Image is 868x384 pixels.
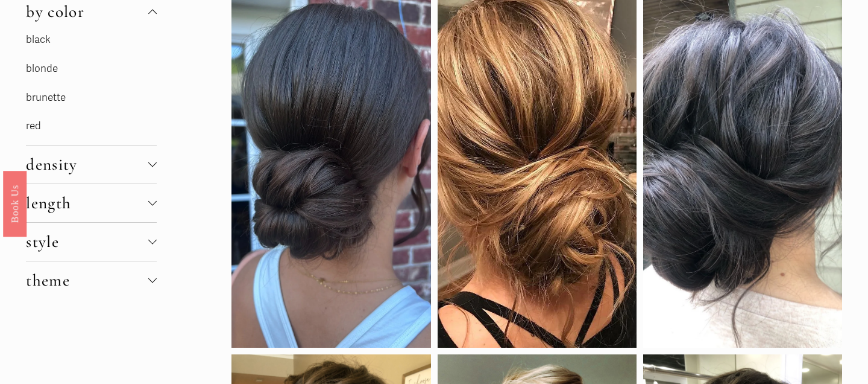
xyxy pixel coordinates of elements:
[26,91,66,104] a: brunette
[26,146,156,184] button: density
[26,33,51,46] a: black
[26,2,148,22] span: by color
[26,232,148,252] span: style
[26,270,148,290] span: theme
[26,120,41,132] a: red
[26,261,156,299] button: theme
[26,155,148,174] span: density
[26,223,156,261] button: style
[26,193,148,213] span: length
[26,184,156,222] button: length
[3,171,27,237] a: Book Us
[26,62,58,75] a: blonde
[26,31,156,144] div: by color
